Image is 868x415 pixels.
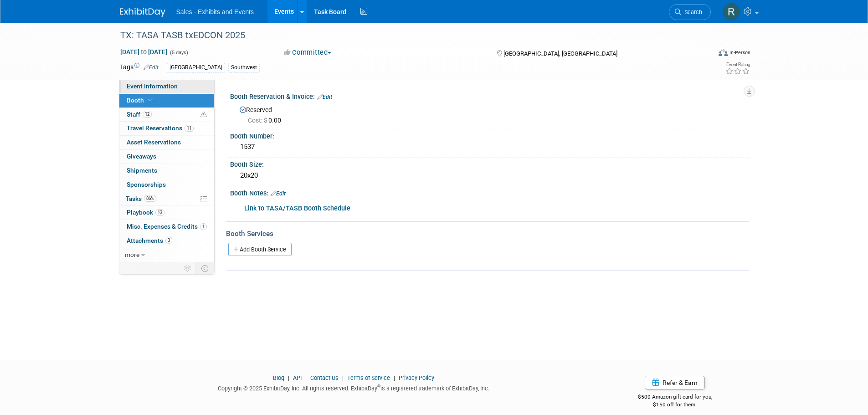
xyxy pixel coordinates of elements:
[127,138,181,146] span: Asset Reservations
[155,209,164,216] span: 13
[248,117,268,124] span: Cost: $
[228,243,292,256] a: Add Booth Service
[119,122,214,135] a: Travel Reservations11
[347,374,390,381] a: Terms of Service
[303,374,309,381] span: |
[399,374,434,381] a: Privacy Policy
[230,90,749,102] div: Booth Reservation & Invoice:
[119,178,214,192] a: Sponsorships
[126,195,156,202] span: Tasks
[180,262,196,274] td: Personalize Event Tab Strip
[729,49,750,56] div: In-Person
[119,206,214,220] a: Playbook13
[237,103,742,125] div: Reserved
[127,209,164,216] span: Playbook
[391,374,397,381] span: |
[148,97,153,102] i: Booth reservation complete
[230,158,749,169] div: Booth Size:
[127,237,172,244] span: Attachments
[169,50,188,56] span: (5 days)
[119,94,214,108] a: Booth
[144,195,156,202] span: 86%
[681,9,702,15] span: Search
[601,401,749,409] div: $150 off for them.
[657,47,751,61] div: Event Format
[119,136,214,149] a: Asset Reservations
[286,374,292,381] span: |
[248,117,285,124] span: 0.00
[601,387,749,408] div: $500 Amazon gift card for you,
[669,4,711,20] a: Search
[165,237,172,244] span: 3
[119,150,214,164] a: Giveaways
[120,8,165,17] img: ExhibitDay
[120,382,588,393] div: Copyright © 2025 ExhibitDay, Inc. All rights reserved. ExhibitDay is a registered trademark of Ex...
[725,62,750,67] div: Event Rating
[377,384,380,389] sup: ®
[127,124,194,132] span: Travel Reservations
[127,82,178,90] span: Event Information
[127,153,156,160] span: Giveaways
[195,262,214,274] td: Toggle Event Tabs
[144,64,159,71] a: Edit
[226,229,749,239] div: Booth Services
[125,251,139,258] span: more
[293,374,302,381] a: API
[317,94,332,100] a: Edit
[281,48,335,57] button: Committed
[237,140,742,154] div: 1537
[200,111,207,119] span: Potential Scheduling Conflict -- at least one attendee is tagged in another overlapping event.
[143,111,152,118] span: 12
[119,192,214,206] a: Tasks86%
[127,97,154,104] span: Booth
[119,108,214,122] a: Staff12
[167,63,225,72] div: [GEOGRAPHIC_DATA]
[237,169,742,183] div: 20x20
[228,63,260,72] div: Southwest
[723,3,740,20] img: Renee Dietrich
[271,190,286,197] a: Edit
[340,374,346,381] span: |
[244,205,350,212] a: Link to TASA/TASB Booth Schedule
[119,234,214,248] a: Attachments3
[200,223,207,230] span: 1
[719,49,728,56] img: Format-Inperson.png
[119,80,214,93] a: Event Information
[139,48,148,56] span: to
[645,376,705,389] a: Refer & Earn
[127,111,152,118] span: Staff
[117,27,697,44] div: TX: TASA TASB txEDCON 2025
[273,374,284,381] a: Blog
[310,374,339,381] a: Contact Us
[176,8,254,15] span: Sales - Exhibits and Events
[120,48,168,56] span: [DATE] [DATE]
[127,181,166,188] span: Sponsorships
[230,186,749,198] div: Booth Notes:
[127,223,207,230] span: Misc. Expenses & Credits
[120,62,159,73] td: Tags
[503,50,617,57] span: [GEOGRAPHIC_DATA], [GEOGRAPHIC_DATA]
[185,125,194,132] span: 11
[127,167,157,174] span: Shipments
[230,129,749,141] div: Booth Number:
[119,248,214,262] a: more
[119,220,214,234] a: Misc. Expenses & Credits1
[119,164,214,178] a: Shipments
